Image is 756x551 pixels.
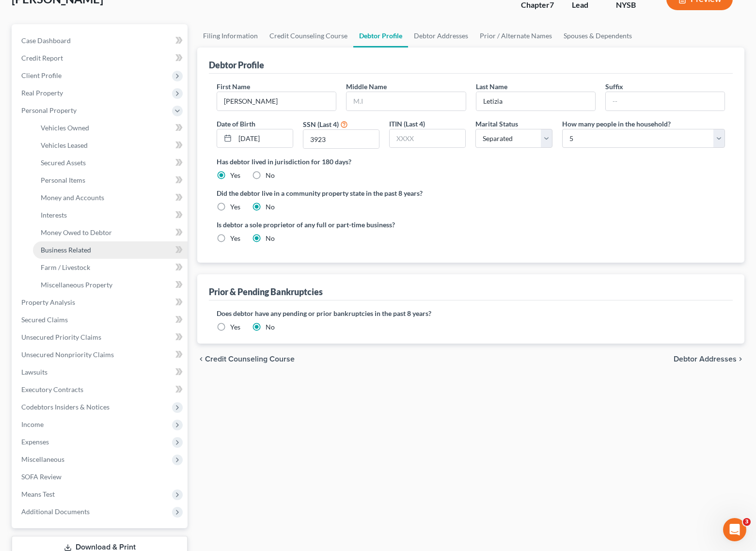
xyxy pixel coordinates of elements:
span: Debtor Addresses [674,355,737,363]
span: Expenses [21,438,49,446]
span: Unsecured Priority Claims [21,333,101,341]
button: chevron_left Credit Counseling Course [197,355,295,363]
span: Credit Counseling Course [205,355,295,363]
iframe: Intercom live chat [723,518,746,541]
a: Interests [33,206,188,224]
span: Farm / Livestock [41,263,90,271]
span: 3 [743,518,751,526]
label: Has debtor lived in jurisdiction for 180 days? [217,157,725,167]
a: Filing Information [197,24,264,47]
a: Miscellaneous Property [33,276,188,294]
input: -- [217,92,336,110]
a: Vehicles Owned [33,119,188,137]
span: Personal Items [41,176,85,184]
label: Does debtor have any pending or prior bankruptcies in the past 8 years? [217,308,725,318]
span: Money and Accounts [41,193,104,202]
span: Money Owed to Debtor [41,228,112,236]
a: Unsecured Priority Claims [14,329,188,346]
label: Did the debtor live in a community property state in the past 8 years? [217,188,725,198]
a: SOFA Review [14,468,188,486]
label: Yes [230,322,240,332]
span: Additional Documents [21,507,90,516]
input: M.I [346,92,465,110]
a: Credit Report [14,49,188,67]
div: Debtor Profile [209,59,264,71]
label: Date of Birth [217,119,255,129]
span: Case Dashboard [21,36,71,45]
a: Money and Accounts [33,189,188,206]
a: Business Related [33,241,188,259]
span: Credit Report [21,54,63,62]
a: Unsecured Nonpriority Claims [14,346,188,363]
span: Real Property [21,89,63,97]
label: No [266,202,275,212]
span: Executory Contracts [21,385,83,394]
input: MM/DD/YYYY [235,129,293,148]
label: No [266,234,275,243]
span: Personal Property [21,106,77,114]
span: Secured Assets [41,158,86,167]
span: Lawsuits [21,368,47,376]
label: SSN (Last 4) [303,119,339,129]
a: Credit Counseling Course [264,24,353,47]
label: Yes [230,171,240,180]
a: Secured Claims [14,311,188,329]
span: Unsecured Nonpriority Claims [21,350,114,359]
label: Marital Status [475,119,518,129]
label: Suffix [605,81,623,92]
span: Interests [41,211,67,219]
span: Client Profile [21,71,62,79]
input: -- [476,92,595,110]
label: ITIN (Last 4) [389,119,425,129]
label: Last Name [476,81,507,92]
a: Lawsuits [14,363,188,381]
a: Debtor Profile [353,24,408,47]
span: Miscellaneous Property [41,281,112,289]
label: How many people in the household? [562,119,671,129]
label: Yes [230,234,240,243]
span: Business Related [41,246,91,254]
label: No [266,171,275,180]
input: -- [606,92,724,110]
label: Yes [230,202,240,212]
a: Farm / Livestock [33,259,188,276]
button: Debtor Addresses chevron_right [674,355,744,363]
input: XXXX [303,130,379,148]
a: Personal Items [33,172,188,189]
div: Prior & Pending Bankruptcies [209,286,323,298]
span: Secured Claims [21,315,68,324]
a: Executory Contracts [14,381,188,398]
i: chevron_left [197,355,205,363]
a: Money Owed to Debtor [33,224,188,241]
span: Vehicles Leased [41,141,88,149]
span: Codebtors Insiders & Notices [21,403,110,411]
label: Middle Name [346,81,387,92]
a: Vehicles Leased [33,137,188,154]
span: Property Analysis [21,298,75,306]
span: Means Test [21,490,55,498]
a: Secured Assets [33,154,188,172]
span: Miscellaneous [21,455,64,463]
i: chevron_right [737,355,744,363]
a: Prior / Alternate Names [474,24,558,47]
span: SOFA Review [21,472,62,481]
a: Property Analysis [14,294,188,311]
a: Debtor Addresses [408,24,474,47]
span: Vehicles Owned [41,124,89,132]
input: XXXX [390,129,465,148]
label: Is debtor a sole proprietor of any full or part-time business? [217,220,466,230]
a: Spouses & Dependents [558,24,638,47]
a: Case Dashboard [14,32,188,49]
label: First Name [217,81,250,92]
span: Income [21,420,44,428]
label: No [266,322,275,332]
